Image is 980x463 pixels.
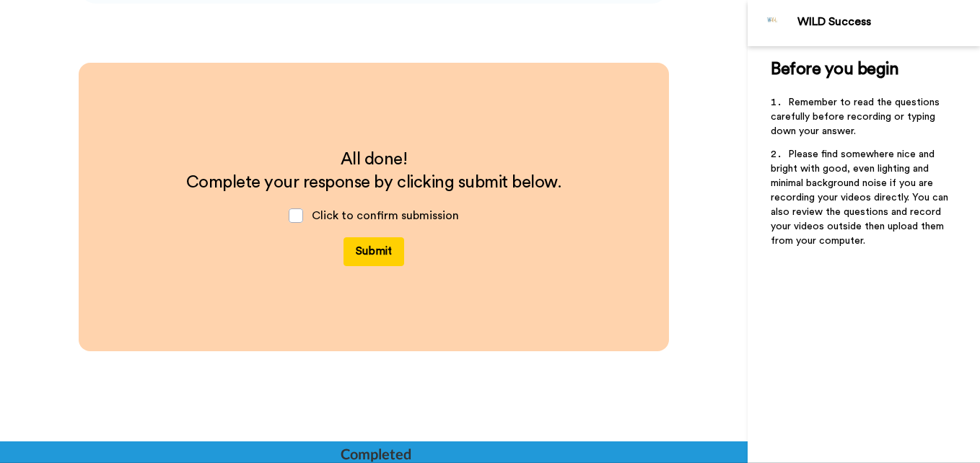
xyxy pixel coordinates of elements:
span: Complete your response by clicking submit below. [186,174,562,191]
span: Remember to read the questions carefully before recording or typing down your answer. [771,97,942,136]
span: Before you begin [771,61,898,78]
button: Submit [344,237,404,266]
span: Please find somewhere nice and bright with good, even lighting and minimal background noise if yo... [771,149,951,246]
span: All done! [341,151,408,168]
img: Profile Image [756,6,790,40]
span: Click to confirm submission [312,210,459,221]
div: WILD Success [797,15,979,29]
